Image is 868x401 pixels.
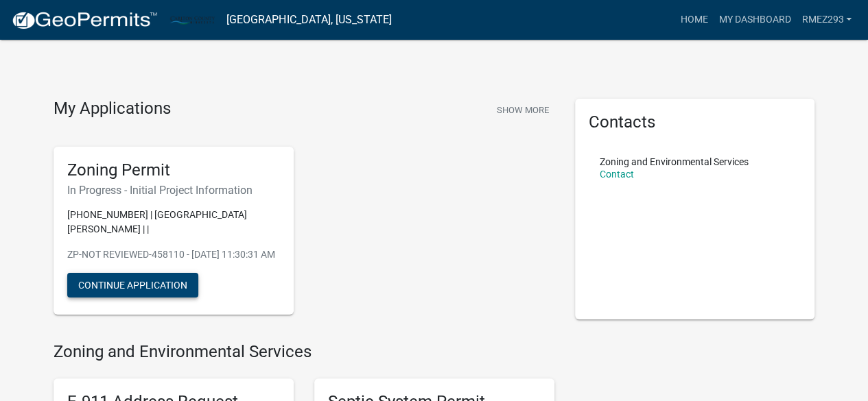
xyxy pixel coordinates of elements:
[54,99,171,119] h4: My Applications
[713,7,796,33] a: My Dashboard
[675,7,713,33] a: Home
[67,273,198,297] button: Continue Application
[67,247,280,262] p: ZP-NOT REVIEWED-458110 - [DATE] 11:30:31 AM
[54,342,554,362] h4: Zoning and Environmental Services
[491,99,554,121] button: Show More
[67,184,280,197] h6: In Progress - Initial Project Information
[169,10,215,29] img: Carlton County, Minnesota
[67,160,280,180] h5: Zoning Permit
[600,157,749,167] p: Zoning and Environmental Services
[67,208,280,236] p: [PHONE_NUMBER] | [GEOGRAPHIC_DATA][PERSON_NAME] | |
[589,112,801,132] h5: Contacts
[226,8,391,32] a: [GEOGRAPHIC_DATA], [US_STATE]
[600,169,634,180] a: Contact
[796,7,857,33] a: Rmez293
